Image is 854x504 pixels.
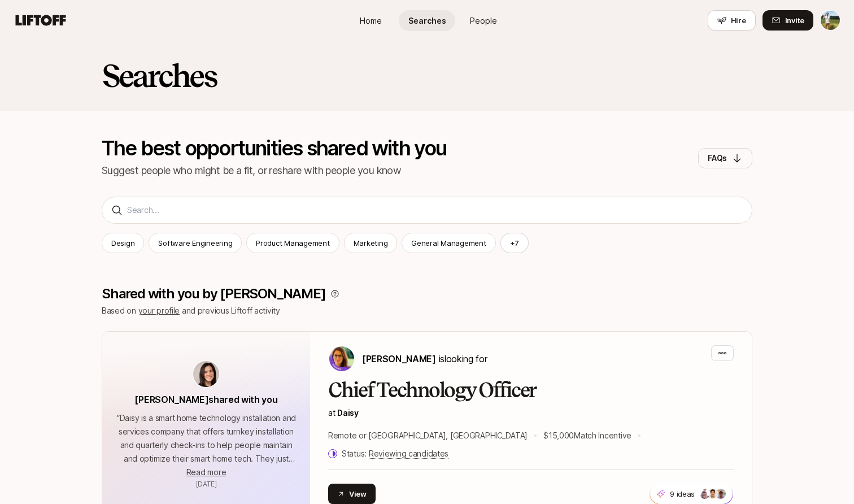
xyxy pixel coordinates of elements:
[708,151,727,165] p: FAQs
[186,467,226,477] span: Read more
[708,10,756,31] button: Hire
[342,447,448,460] p: Status:
[329,346,354,371] img: Rebecca Hochreiter
[716,489,726,499] img: ACg8ocJgLS4_X9rs-p23w7LExaokyEoWgQo9BGx67dOfttGDosg=s160-c
[670,488,695,499] p: 9 ideas
[116,411,297,466] p: “ Daisy is a smart home technology installation and services company that offers turnkey installa...
[362,353,436,364] span: [PERSON_NAME]
[470,15,497,27] span: People
[111,237,134,249] p: Design
[500,233,529,253] button: +7
[360,15,382,27] span: Home
[411,237,486,249] p: General Management
[102,59,216,93] h2: Searches
[731,15,746,26] span: Hire
[762,10,813,31] button: Invite
[328,379,734,402] h2: Chief Technology Officer
[134,394,277,405] span: [PERSON_NAME] shared with you
[455,10,512,31] a: People
[102,304,752,318] p: Based on and previous Liftoff activity
[362,351,487,366] p: is looking for
[186,466,226,479] button: Read more
[193,361,219,387] img: avatar-url
[820,10,840,31] button: Tyler Kieft
[102,163,447,179] p: Suggest people who might be a fit, or reshare with people you know
[342,10,399,31] a: Home
[337,408,359,418] a: Daisy
[708,489,718,499] img: c3894d86_b3f1_4e23_a0e4_4d923f503b0e.jpg
[328,484,376,504] button: View
[102,138,447,158] p: The best opportunities shared with you
[158,237,232,249] p: Software Engineering
[700,489,710,499] img: ACg8ocInyrGrb4MC9uz50sf4oDbeg82BTXgt_Vgd6-yBkTRc-xTs8ygV=s160-c
[543,429,631,442] p: $15,000 Match Incentive
[785,15,804,26] span: Invite
[256,237,329,249] p: Product Management
[399,10,455,31] a: Searches
[196,480,217,488] span: June 10, 2025 10:00am
[354,237,388,249] p: Marketing
[369,449,448,459] span: Reviewing candidates
[408,15,446,27] span: Searches
[102,286,326,302] p: Shared with you by [PERSON_NAME]
[138,306,180,315] a: your profile
[821,11,840,30] img: Tyler Kieft
[328,429,528,442] p: Remote or [GEOGRAPHIC_DATA], [GEOGRAPHIC_DATA]
[328,406,734,420] p: at
[698,148,752,168] button: FAQs
[127,203,743,217] input: Search...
